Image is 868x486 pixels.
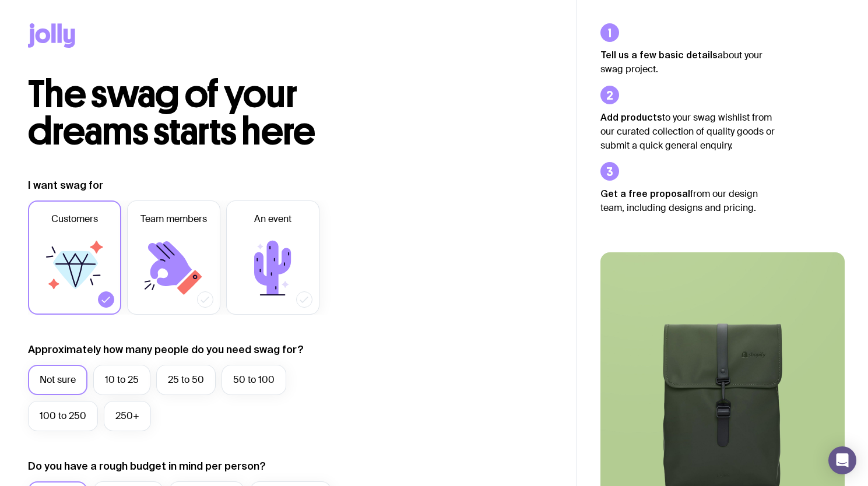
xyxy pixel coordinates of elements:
label: I want swag for [28,178,103,192]
p: to your swag wishlist from our curated collection of quality goods or submit a quick general enqu... [600,110,775,153]
strong: Tell us a few basic details [600,50,718,60]
span: Team members [140,212,207,226]
label: Not sure [28,365,87,395]
label: 50 to 100 [222,365,286,395]
label: 100 to 250 [28,401,98,431]
label: 10 to 25 [93,365,150,395]
label: 250+ [104,401,151,431]
div: Open Intercom Messenger [828,446,856,474]
p: from our design team, including designs and pricing. [600,186,775,215]
label: Approximately how many people do you need swag for? [28,343,304,357]
label: Do you have a rough budget in mind per person? [28,459,266,473]
span: An event [254,212,291,226]
p: about your swag project. [600,48,775,76]
strong: Add products [600,112,662,122]
label: 25 to 50 [156,365,216,395]
span: The swag of your dreams starts here [28,71,315,154]
span: Customers [51,212,98,226]
strong: Get a free proposal [600,188,690,199]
